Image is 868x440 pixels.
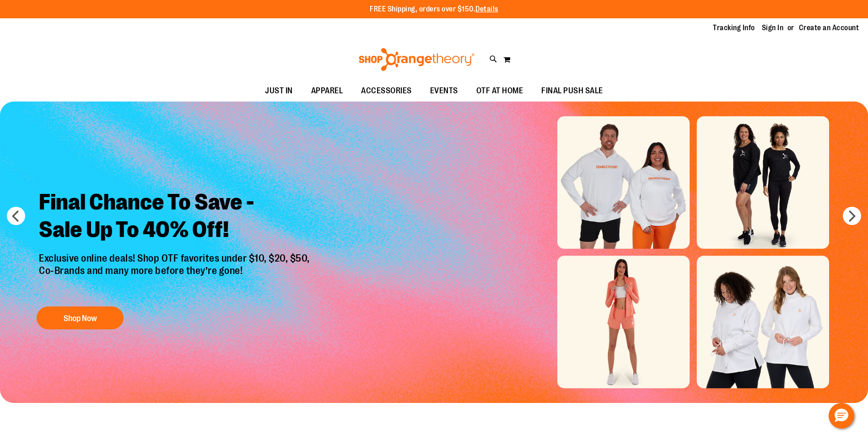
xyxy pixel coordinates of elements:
a: Details [475,5,498,13]
span: FINAL PUSH SALE [541,80,603,101]
a: Final Chance To Save -Sale Up To 40% Off! Exclusive online deals! Shop OTF favorites under $10, $... [32,182,319,334]
a: Tracking Info [713,23,755,33]
p: Exclusive online deals! Shop OTF favorites under $10, $20, $50, Co-Brands and many more before th... [32,252,319,297]
h2: Final Chance To Save - Sale Up To 40% Off! [32,182,319,252]
a: ACCESSORIES [352,80,421,102]
a: OTF AT HOME [467,80,533,102]
span: JUST IN [265,80,293,101]
a: Sign In [762,23,784,33]
button: prev [7,207,25,225]
p: FREE Shipping, orders over $150. [370,4,498,15]
span: OTF AT HOME [476,80,523,101]
a: EVENTS [421,80,467,102]
a: Create an Account [799,23,859,33]
span: APPAREL [311,80,343,101]
a: APPAREL [302,80,352,102]
button: next [843,207,861,225]
a: JUST IN [256,80,302,102]
button: Shop Now [37,306,124,329]
img: Shop Orangetheory [357,48,476,71]
span: ACCESSORIES [361,80,412,101]
span: EVENTS [430,80,458,101]
a: FINAL PUSH SALE [532,80,612,102]
button: Hello, have a question? Let’s chat. [829,403,854,429]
